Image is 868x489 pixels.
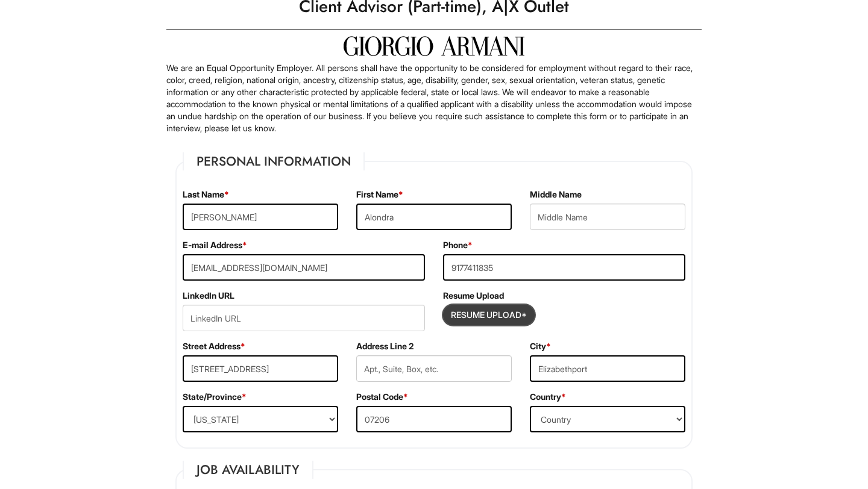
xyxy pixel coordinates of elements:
[183,461,313,479] legend: Job Availability
[166,62,702,134] p: We are an Equal Opportunity Employer. All persons shall have the opportunity to be considered for...
[183,340,245,352] label: Street Address
[183,406,338,432] select: State/Province
[183,254,425,281] input: E-mail Address
[530,406,685,432] select: Country
[183,305,425,331] input: LinkedIn URL
[183,204,338,230] input: Last Name
[183,290,234,302] label: LinkedIn URL
[183,391,247,403] label: State/Province
[530,391,566,403] label: Country
[530,340,551,352] label: City
[443,305,535,325] button: Resume Upload*Resume Upload*
[443,290,504,302] label: Resume Upload
[183,188,229,201] label: Last Name
[443,239,473,251] label: Phone
[356,391,408,403] label: Postal Code
[356,340,414,352] label: Address Line 2
[443,254,685,281] input: Phone
[530,355,685,382] input: City
[356,188,403,201] label: First Name
[356,355,512,382] input: Apt., Suite, Box, etc.
[344,36,524,56] img: Giorgio Armani
[183,355,338,382] input: Street Address
[356,406,512,432] input: Postal Code
[183,152,365,170] legend: Personal Information
[356,204,512,230] input: First Name
[183,239,247,251] label: E-mail Address
[530,188,582,201] label: Middle Name
[530,204,685,230] input: Middle Name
